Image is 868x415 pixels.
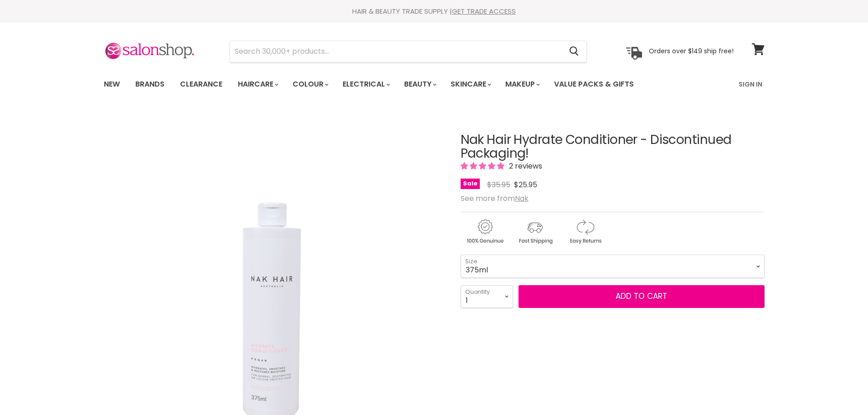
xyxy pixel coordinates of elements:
a: Nak [515,193,529,204]
ul: Main menu [97,71,687,97]
h1: Nak Hair Hydrate Conditioner - Discontinued Packaging! [461,133,765,161]
span: $35.95 [487,179,510,190]
button: Search [562,41,586,62]
span: $25.95 [514,179,537,190]
a: Electrical [336,75,395,94]
form: Product [230,41,587,62]
button: Add to cart [519,285,765,308]
a: Skincare [444,75,497,94]
a: Makeup [498,75,545,94]
input: Search [230,41,562,62]
span: 5.00 stars [461,161,506,171]
a: Haircare [231,75,284,94]
a: Sign In [733,75,768,94]
a: GET TRADE ACCESS [452,6,516,16]
span: See more from [461,193,529,204]
a: Beauty [397,75,442,94]
span: Add to cart [616,291,667,302]
a: Clearance [173,75,229,94]
p: Orders over $149 ship free! [649,47,734,55]
a: Brands [128,75,171,94]
img: shipping.gif [511,218,559,246]
span: 2 reviews [506,161,542,171]
select: Quantity [461,285,513,308]
a: New [97,75,127,94]
span: Sale [461,179,480,189]
img: genuine.gif [461,218,509,246]
a: Colour [286,75,334,94]
img: returns.gif [561,218,609,246]
div: HAIR & BEAUTY TRADE SUPPLY | [92,7,776,16]
nav: Main [92,71,776,97]
a: Value Packs & Gifts [547,75,641,94]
